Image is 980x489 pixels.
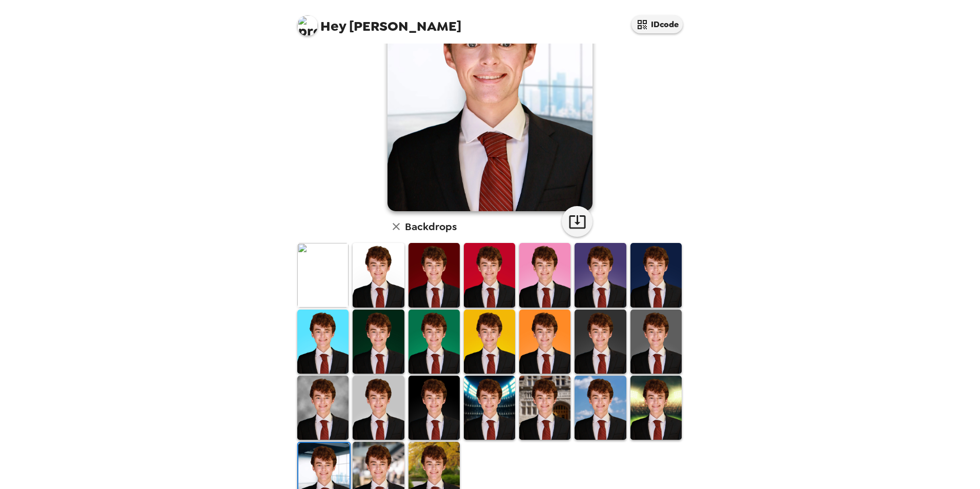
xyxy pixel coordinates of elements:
img: Original [297,243,349,307]
span: Hey [320,17,346,35]
img: profile pic [297,15,318,36]
span: [PERSON_NAME] [297,10,461,33]
button: IDcode [631,15,683,33]
h6: Backdrops [405,218,457,235]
